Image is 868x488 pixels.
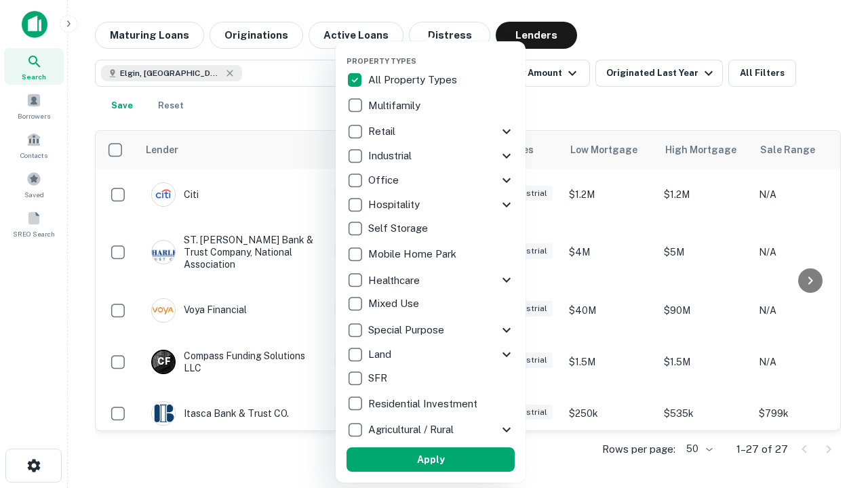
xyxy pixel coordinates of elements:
[368,322,447,338] p: Special Purpose
[368,346,394,363] p: Land
[347,447,515,472] button: Apply
[347,418,515,442] div: Agricultural / Rural
[368,272,422,289] p: Healthcare
[368,172,401,188] p: Office
[368,296,422,312] p: Mixed Use
[368,197,422,213] p: Hospitality
[368,98,423,114] p: Multifamily
[347,318,515,342] div: Special Purpose
[368,396,480,412] p: Residential Investment
[368,220,431,237] p: Self Storage
[368,246,459,262] p: Mobile Home Park
[347,192,515,217] div: Hospitality
[347,144,515,168] div: Industrial
[368,72,460,88] p: All Property Types
[800,336,868,401] iframe: Chat Widget
[347,268,515,292] div: Healthcare
[347,119,515,144] div: Retail
[347,168,515,192] div: Office
[347,342,515,367] div: Land
[368,123,398,140] p: Retail
[347,57,416,65] span: Property Types
[368,370,390,386] p: SFR
[368,148,414,164] p: Industrial
[368,422,456,438] p: Agricultural / Rural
